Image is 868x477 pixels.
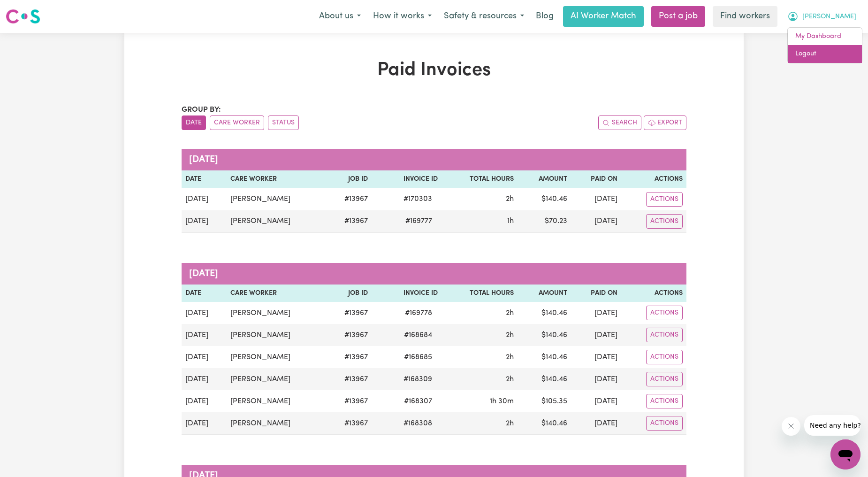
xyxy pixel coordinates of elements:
div: My Account [787,27,862,63]
td: [DATE] [182,346,227,368]
button: My Account [781,7,862,26]
span: 2 hours [506,309,514,317]
td: $ 140.46 [518,346,571,368]
th: Care Worker [227,170,326,188]
td: [PERSON_NAME] [227,390,326,412]
button: Export [644,115,686,130]
td: # 13967 [326,210,372,233]
td: [PERSON_NAME] [227,412,326,435]
button: Search [598,115,641,130]
span: 2 hours [506,376,514,383]
td: $ 140.46 [518,412,571,435]
td: # 13967 [326,302,372,324]
td: [DATE] [182,390,227,412]
th: Date [182,170,227,188]
th: Amount [518,285,571,302]
th: Job ID [326,170,372,188]
button: Actions [646,192,683,207]
td: [DATE] [182,412,227,435]
td: [DATE] [571,412,622,435]
span: 1 hour [507,217,514,225]
span: 2 hours [506,195,514,203]
span: 2 hours [506,354,514,361]
span: Group by: [182,106,221,114]
a: Post a job [651,6,705,27]
button: sort invoices by care worker [210,115,264,130]
iframe: Close message [782,417,800,436]
td: $ 105.35 [518,390,571,412]
td: # 13967 [326,188,372,210]
span: # 170303 [398,193,438,205]
td: [DATE] [571,302,622,324]
th: Paid On [571,170,622,188]
td: # 13967 [326,412,372,435]
a: Blog [530,6,559,27]
span: 2 hours [506,331,514,339]
td: [PERSON_NAME] [227,368,326,390]
button: Actions [646,214,683,229]
button: Actions [646,328,683,342]
th: Invoice ID [372,285,442,302]
th: Actions [621,285,686,302]
span: # 168307 [398,396,438,407]
span: # 168685 [398,352,438,363]
a: Logout [788,45,862,63]
td: # 13967 [326,368,372,390]
td: [DATE] [571,188,622,210]
th: Total Hours [442,170,518,188]
span: 2 hours [506,420,514,427]
button: Safety & resources [438,7,530,26]
span: # 169778 [399,308,438,319]
button: Actions [646,394,683,408]
th: Date [182,285,227,302]
button: sort invoices by paid status [268,115,299,130]
caption: [DATE] [182,263,686,285]
td: $ 140.46 [518,368,571,390]
td: # 13967 [326,390,372,412]
span: # 169777 [400,215,438,227]
td: [DATE] [182,368,227,390]
th: Care Worker [227,285,326,302]
th: Invoice ID [372,170,442,188]
td: $ 140.46 [518,188,571,210]
button: How it works [367,7,438,26]
button: sort invoices by date [182,115,206,130]
td: [PERSON_NAME] [227,210,326,233]
td: $ 140.46 [518,324,571,346]
td: [PERSON_NAME] [227,324,326,346]
a: My Dashboard [788,28,862,46]
span: # 168309 [398,374,438,385]
td: [PERSON_NAME] [227,346,326,368]
td: # 13967 [326,324,372,346]
span: 1 hour 30 minutes [490,398,514,405]
img: Careseekers logo [6,8,40,25]
button: Actions [646,306,683,320]
td: [DATE] [571,346,622,368]
td: [DATE] [182,324,227,346]
button: Actions [646,350,683,364]
span: # 168308 [398,418,438,429]
th: Amount [518,170,571,188]
span: Need any help? [6,7,57,14]
iframe: Message from company [804,415,860,436]
td: [PERSON_NAME] [227,188,326,210]
span: [PERSON_NAME] [802,12,856,22]
td: # 13967 [326,346,372,368]
a: AI Worker Match [563,6,644,27]
iframe: Button to launch messaging window [830,439,860,469]
th: Total Hours [442,285,518,302]
a: Find workers [713,6,777,27]
td: [DATE] [182,210,227,233]
span: # 168684 [398,330,438,341]
td: [DATE] [571,368,622,390]
td: [PERSON_NAME] [227,302,326,324]
a: Careseekers logo [6,6,40,27]
button: About us [313,7,367,26]
caption: [DATE] [182,149,686,170]
button: Actions [646,372,683,386]
td: $ 70.23 [518,210,571,233]
td: [DATE] [571,390,622,412]
th: Actions [621,170,686,188]
td: [DATE] [182,302,227,324]
td: $ 140.46 [518,302,571,324]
